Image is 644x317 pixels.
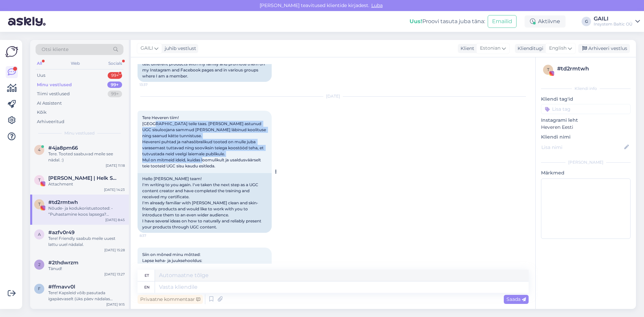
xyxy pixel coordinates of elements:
div: Tänud! [48,266,125,272]
div: Minu vestlused [37,82,72,88]
div: 99+ [108,72,122,79]
div: GAILI [594,16,633,21]
div: Insystem Baltic OÜ [594,21,633,27]
div: juhib vestlust [162,45,196,52]
div: Tere! Kapsleid võib pasutada igapäevaselt (üks päev nädalas vabaks jätta) kui ka kasutada kuurina... [48,290,125,302]
div: Aktiivne [525,15,566,28]
span: GAILI [141,45,153,52]
div: Attachment [48,181,125,187]
span: #azfv0r49 [48,229,74,235]
span: 2 [38,262,41,267]
div: Privaatne kommentaar [138,295,203,304]
p: Kliendi nimi [541,134,631,141]
span: #td2rmtwh [48,199,78,205]
div: Arhiveeritud [37,118,64,125]
span: f [38,286,41,291]
div: et [145,270,149,281]
div: All [36,59,43,68]
a: GAILIInsystem Baltic OÜ [594,16,640,27]
span: Teele | Helk Stuudio [48,175,118,181]
p: Kliendi tag'id [541,96,631,103]
span: T [38,177,41,182]
span: #4ja8pm66 [48,145,78,151]
span: #2thdwrzm [48,260,78,266]
div: Klienditugi [515,45,543,52]
p: Märkmed [541,169,631,176]
div: [PERSON_NAME] [541,159,631,165]
div: Arhiveeri vestlus [578,44,630,53]
div: Uus [37,72,45,79]
span: Siin on mõned minu mõtted: Lapse keha- ja juuksehooldus: • “Meie õhturutiin lapsega” – pehme hool... [142,252,262,305]
span: Tere Heveren tiim! [GEOGRAPHIC_DATA] teile taas. [PERSON_NAME] astunud UGC sisuloojana sammud [PE... [142,115,267,168]
span: a [38,232,41,237]
div: G [582,17,591,26]
span: Otsi kliente [42,46,68,53]
div: Proovi tasuta juba täna: [410,17,485,25]
b: Uus! [410,18,422,24]
div: Tere. Tooted saabuvad meile see nädal. :) [48,151,125,163]
div: [DATE] 11:18 [106,163,125,168]
div: 99+ [107,82,122,88]
div: [DATE] [138,93,529,99]
span: #ffmavv0l [48,284,75,290]
div: [DATE] 9:15 [106,302,125,307]
div: Socials [107,59,123,68]
div: Tere! Friendly saabub meile uuest lattu uuel nädalal. [48,235,125,248]
div: AI Assistent [37,100,62,107]
div: Hello [PERSON_NAME] team! I'm writing to you again. I've taken the next step as a UGC content cre... [138,173,272,233]
span: 13:37 [140,82,165,87]
span: Minu vestlused [64,130,95,136]
span: Saada [506,296,526,302]
div: # td2rmtwh [557,65,629,73]
div: [DATE] 8:45 [105,217,125,222]
div: Kliendi info [541,86,631,92]
span: 8:37 [140,233,165,238]
span: Estonian [480,45,500,52]
input: Lisa nimi [541,144,623,151]
button: Emailid [488,15,517,28]
div: [DATE] 14:23 [104,187,125,192]
span: English [549,45,567,52]
p: Heveren Eesti [541,124,631,131]
span: 4 [38,147,41,152]
div: 99+ [108,91,122,97]
span: t [547,67,549,72]
p: Instagrami leht [541,117,631,124]
div: Nõude- ja kodukoristustooted: • “Puhastamine koos lapsega? [PERSON_NAME], kui tooted on ohutud!” ... [48,205,125,217]
div: Tiimi vestlused [37,91,70,97]
div: [DATE] 13:27 [104,272,125,277]
span: Luba [369,2,385,8]
input: Lisa tag [541,104,631,114]
div: Web [69,59,81,68]
div: Klient [458,45,474,52]
img: Askly Logo [5,45,18,58]
div: [DATE] 15:28 [104,248,125,253]
span: t [38,202,41,207]
div: Kõik [37,109,47,116]
div: en [144,281,150,293]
